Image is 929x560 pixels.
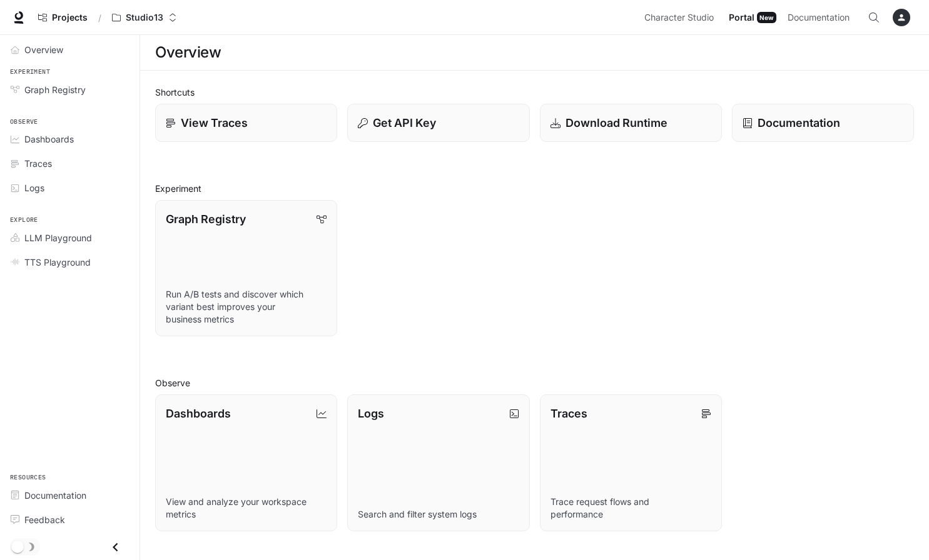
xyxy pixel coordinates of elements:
a: LogsSearch and filter system logs [347,394,529,531]
span: Logs [24,181,44,194]
div: / [93,11,106,24]
a: Documentation [5,484,135,506]
span: Dark mode toggle [11,539,24,553]
button: Open Command Menu [861,5,886,30]
p: Search and filter system logs [358,508,519,521]
p: View Traces [181,114,248,131]
a: TTS Playground [5,251,135,273]
button: Close drawer [101,534,129,560]
a: PortalNew [724,5,781,30]
a: Graph RegistryRun A/B tests and discover which variant best improves your business metrics [155,200,337,336]
span: Overview [24,43,63,56]
p: Get API Key [373,114,436,131]
button: Get API Key [347,104,529,142]
a: Go to projects [33,5,93,30]
p: Logs [358,405,384,422]
p: Run A/B tests and discover which variant best improves your business metrics [166,288,327,326]
a: Documentation [732,104,914,142]
a: Feedback [5,509,135,531]
p: Dashboards [166,405,231,422]
p: Download Runtime [566,114,668,131]
p: Trace request flows and performance [551,496,711,521]
a: View Traces [155,104,337,142]
a: DashboardsView and analyze your workspace metrics [155,394,337,531]
a: Overview [5,39,135,61]
p: Graph Registry [166,211,246,227]
a: Logs [5,177,135,199]
span: Feedback [24,513,65,526]
p: Traces [551,405,587,422]
span: Graph Registry [24,83,86,96]
a: Documentation [783,5,859,30]
h2: Experiment [155,182,914,195]
span: Documentation [788,10,850,26]
span: LLM Playground [24,231,92,244]
span: Documentation [24,489,86,502]
h1: Overview [155,40,221,65]
span: TTS Playground [24,256,91,269]
a: Dashboards [5,128,135,150]
p: View and analyze your workspace metrics [166,496,327,521]
span: Traces [24,157,52,170]
span: Dashboards [24,132,74,146]
a: Download Runtime [540,104,722,142]
button: Open workspace menu [106,5,183,30]
a: Graph Registry [5,79,135,101]
span: Character Studio [644,10,714,26]
h2: Shortcuts [155,86,914,99]
span: Portal [729,10,754,26]
a: TracesTrace request flows and performance [540,394,722,531]
span: Projects [52,12,88,23]
a: Character Studio [639,5,723,30]
div: New [757,12,776,23]
p: Studio13 [126,12,163,23]
a: LLM Playground [5,227,135,249]
h2: Observe [155,376,914,389]
p: Documentation [758,114,840,131]
a: Traces [5,152,135,174]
